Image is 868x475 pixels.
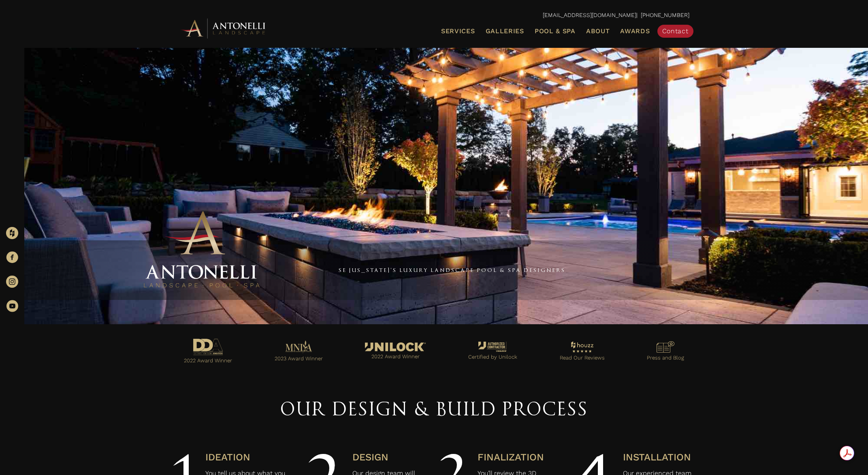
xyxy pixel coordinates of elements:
a: Go to https://antonellilandscape.com/featured-projects/the-white-house/ [352,340,439,364]
a: About [583,26,613,36]
span: Design [352,451,388,463]
img: Houzz [6,227,18,239]
a: Pool & Spa [531,26,579,36]
span: Services [441,28,475,34]
img: Antonelli Stacked Logo [141,208,262,292]
span: Ideation [205,451,250,463]
img: Antonelli Horizontal Logo [179,17,268,39]
span: Our Design & Build Process [280,398,588,420]
a: Go to https://antonellilandscape.com/press-media/ [634,339,697,365]
a: SE [US_STATE]'s Luxury Landscape Pool & Spa Designers [339,267,565,273]
span: Finalization [478,451,544,463]
p: | [PHONE_NUMBER] [179,10,689,21]
a: Go to https://antonellilandscape.com/unilock-authorized-contractor/ [455,340,531,364]
span: Installation [623,451,691,463]
a: Go to https://antonellilandscape.com/pool-and-spa/executive-sweet/ [171,336,245,368]
span: Contact [662,27,689,35]
a: [EMAIL_ADDRESS][DOMAIN_NAME] [543,12,636,18]
span: Galleries [486,27,524,35]
span: Awards [620,27,650,35]
a: Awards [617,26,653,36]
a: Contact [657,25,693,38]
a: Go to https://antonellilandscape.com/pool-and-spa/dont-stop-believing/ [261,338,336,366]
a: Go to https://www.houzz.com/professionals/landscape-architects-and-landscape-designers/antonelli-... [546,339,618,365]
a: Galleries [482,26,527,36]
span: Pool & Spa [535,27,576,35]
span: About [586,28,610,34]
a: Services [438,26,478,36]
